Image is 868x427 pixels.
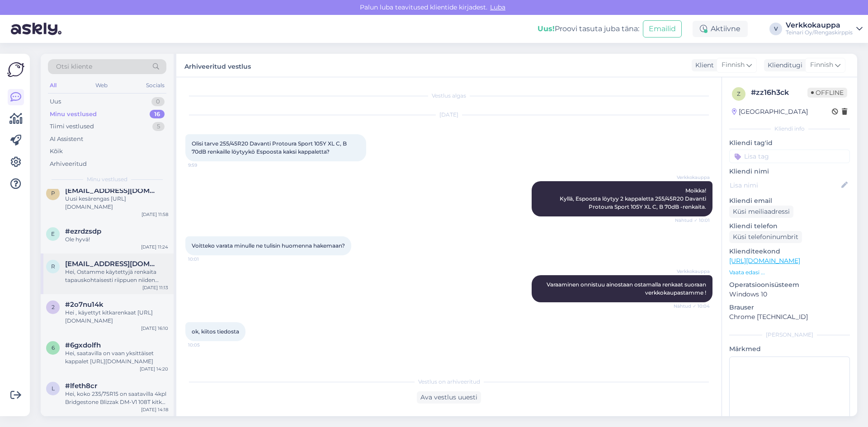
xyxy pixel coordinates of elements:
[65,268,168,284] div: Hei, Ostamme käytettyjä renkaita tapauskohtaisesti riippuen niiden kunnosta, koosta ja kysynnästä...
[786,29,853,36] div: Teinari Oy/Rengaskirppis
[722,60,745,70] span: Finnish
[729,280,850,290] p: Operatsioonisüsteem
[51,263,55,270] span: r
[94,80,109,91] div: Web
[729,167,850,176] p: Kliendi nimi
[729,268,850,277] p: Vaata edasi ...
[65,382,97,390] span: #lfeth8cr
[142,211,168,218] div: [DATE] 11:58
[65,187,159,195] span: pavel.rasanen1@gmail.com
[729,312,850,322] p: Chrome [TECHNICAL_ID]
[807,88,847,98] span: Offline
[50,135,83,144] div: AI Assistent
[547,281,708,296] span: Varaaminen onnistuu ainostaan ostamalla renkaat suoraan verkkokaupastamme !
[50,160,87,169] div: Arhiveeritud
[692,61,714,70] div: Klient
[65,341,101,349] span: #6gxdolfh
[751,87,807,98] div: # zz16h3ck
[188,256,222,263] span: 10:01
[730,180,840,190] input: Lisa nimi
[417,391,481,404] div: Ava vestlus uuesti
[185,92,712,100] div: Vestlus algas
[65,349,168,366] div: Hei, saatavilla on vaan yksittäiset kappalet [URL][DOMAIN_NAME]
[7,61,24,78] img: Askly Logo
[150,110,165,119] div: 16
[676,174,710,181] span: Verkkokauppa
[693,21,748,37] div: Aktiivne
[786,22,853,29] div: Verkkokauppa
[729,344,850,354] p: Märkmed
[141,244,168,250] div: [DATE] 11:24
[141,325,168,332] div: [DATE] 16:10
[65,195,168,211] div: Uusi kesärengas [URL][DOMAIN_NAME]
[141,406,168,413] div: [DATE] 14:18
[140,366,168,372] div: [DATE] 14:20
[729,290,850,299] p: Windows 10
[65,390,168,406] div: Hei, koko 235/75R15 on saatavilla 4kpl Bridgestone Blizzak DM-V1 108T kitka uudenveroiset Valmist...
[729,257,800,265] a: [URL][DOMAIN_NAME]
[52,344,55,351] span: 6
[674,303,710,310] span: Nähtud ✓ 10:04
[487,3,508,11] span: Luba
[142,284,168,291] div: [DATE] 11:13
[185,111,712,119] div: [DATE]
[65,227,101,235] span: #ezrdzsdp
[764,61,802,70] div: Klienditugi
[52,385,55,392] span: l
[810,60,833,70] span: Finnish
[729,303,850,312] p: Brauser
[65,235,168,244] div: Ole hyvä!
[769,23,782,35] div: V
[87,175,127,183] span: Minu vestlused
[737,90,741,97] span: z
[192,328,239,335] span: ok, kiitos tiedosta
[675,217,710,224] span: Nähtud ✓ 10:01
[65,260,159,268] span: reijoek@jippii.fi
[51,230,55,237] span: e
[560,187,708,210] span: Moikka! Kyllä, Espoosta löytyy 2 kappaletta 255/45R20 Davanti Protoura Sport 105Y XL C, B 70dB -r...
[51,190,55,197] span: p
[50,122,94,131] div: Tiimi vestlused
[188,162,222,169] span: 9:59
[729,331,850,339] div: [PERSON_NAME]
[192,140,348,155] span: Olisi tarve 255/45R20 Davanti Protoura Sport 105Y XL C, B 70dB renkaille löytyykö Espoosta kaksi ...
[729,221,850,231] p: Kliendi telefon
[418,378,480,386] span: Vestlus on arhiveeritud
[538,24,555,33] b: Uus!
[144,80,166,91] div: Socials
[48,80,58,91] div: All
[732,107,808,117] div: [GEOGRAPHIC_DATA]
[729,125,850,133] div: Kliendi info
[52,304,55,310] span: 2
[188,342,222,348] span: 10:05
[729,150,850,163] input: Lisa tag
[192,242,345,249] span: Voitteko varata minulle ne tulisin huomenna hakemaan?
[50,110,97,119] div: Minu vestlused
[184,59,251,71] label: Arhiveeritud vestlus
[56,62,92,71] span: Otsi kliente
[65,300,104,309] span: #2o7nu14k
[676,268,710,275] span: Verkkokauppa
[65,309,168,325] div: Hei , käyettyt kitkarenkaat [URL][DOMAIN_NAME]
[151,97,165,106] div: 0
[729,231,802,243] div: Küsi telefoninumbrit
[786,22,863,36] a: VerkkokauppaTeinari Oy/Rengaskirppis
[729,138,850,148] p: Kliendi tag'id
[50,97,61,106] div: Uus
[152,122,165,131] div: 5
[729,247,850,256] p: Klienditeekond
[50,147,63,156] div: Kõik
[729,206,793,218] div: Küsi meiliaadressi
[538,23,639,34] div: Proovi tasuta juba täna:
[643,20,682,38] button: Emailid
[729,196,850,206] p: Kliendi email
